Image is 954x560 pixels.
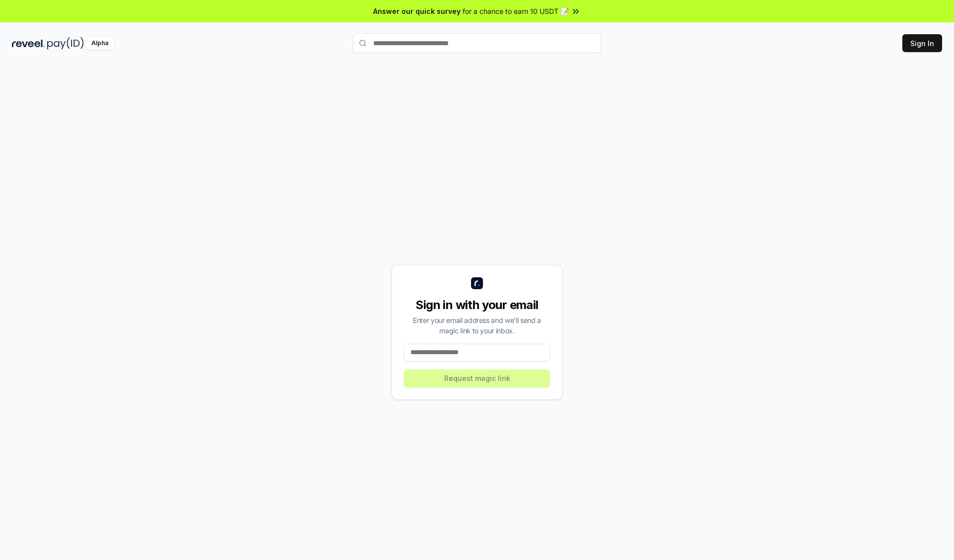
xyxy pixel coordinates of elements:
button: Sign In [902,34,942,52]
img: pay_id [47,37,84,50]
div: Sign in with your email [404,297,550,313]
img: logo_small [471,277,483,289]
img: reveel_dark [12,37,45,50]
div: Alpha [86,37,114,50]
span: Answer our quick survey [373,6,461,16]
span: for a chance to earn 10 USDT 📝 [463,6,569,16]
div: Enter your email address and we’ll send a magic link to your inbox. [404,315,550,336]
